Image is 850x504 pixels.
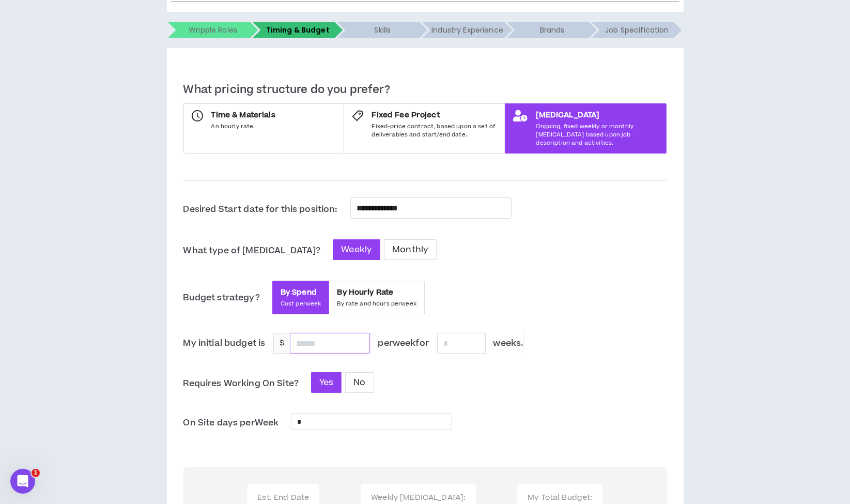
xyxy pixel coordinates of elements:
[375,22,391,38] h5: Skills
[352,110,363,121] span: tag
[540,22,565,38] h5: Brands
[372,123,497,139] span: Fixed-price contract, based upon a set of deliverables and start/end date.
[189,22,237,38] h5: Wripple Roles
[183,245,321,257] p: What type of [MEDICAL_DATA]?
[183,83,667,97] p: What pricing structure do you prefer?
[536,123,659,147] span: Ongoing, fixed weekly or monthly [MEDICAL_DATA] based upon job description and activities.
[183,417,279,429] p: On Site days per Week
[371,492,466,503] div: Weekly [MEDICAL_DATA]:
[211,110,275,120] span: Time & Materials
[211,123,275,131] span: An hourly rate.
[10,469,35,494] iframe: Intercom live chat
[431,22,503,38] h5: Industry Experience
[183,377,299,390] p: Requires Working On Site?
[341,243,372,256] span: Weekly
[183,203,338,216] p: Desired Start date for this position:
[485,333,524,354] p: weeks .
[536,110,659,120] span: [MEDICAL_DATA]
[319,376,333,389] span: Yes
[273,333,290,354] div: $
[257,492,309,503] span: Est. End Date
[370,333,438,354] p: per week for
[266,22,330,38] h5: Timing & Budget
[337,287,416,298] span: By Hourly Rate
[337,300,416,308] span: By rate and hours per week
[281,287,321,298] span: By Spend
[353,376,365,389] span: No
[281,300,321,308] span: Cost per week
[192,110,203,121] span: clock-circle
[372,110,497,120] span: Fixed Fee Project
[528,492,592,503] div: My Total Budget:
[605,22,669,38] h5: Job Specification
[183,333,274,354] p: My initial budget is
[183,292,260,304] p: Budget strategy?
[392,243,428,256] span: Monthly
[32,469,40,477] span: 1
